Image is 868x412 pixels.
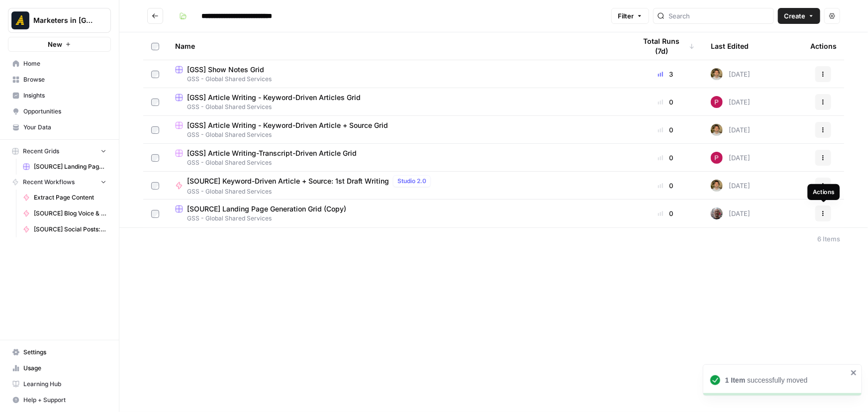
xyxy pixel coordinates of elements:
[851,369,858,377] button: close
[34,225,106,234] span: [SOURCE] Social Posts: LinkedIn
[636,97,695,107] div: 0
[175,158,620,167] span: GSS - Global Shared Services
[8,103,111,119] a: Opportunities
[636,125,695,135] div: 0
[8,360,111,376] a: Usage
[23,178,75,187] span: Recent Workflows
[175,93,620,111] a: [GSS] Article Writing - Keyword-Driven Articles GridGSS - Global Shared Services
[711,180,723,192] img: 5zyzjh3tw4s3l6pe5wy4otrd1hyg
[8,37,111,52] button: New
[175,75,620,84] span: GSS - Global Shared Services
[711,68,723,80] img: 5zyzjh3tw4s3l6pe5wy4otrd1hyg
[636,208,695,218] div: 0
[175,103,620,111] span: GSS - Global Shared Services
[187,120,388,130] span: [GSS] Article Writing - Keyword-Driven Article + Source Grid
[817,234,840,244] div: 6 Items
[11,11,29,29] img: Marketers in Demand Logo
[175,148,620,167] a: [GSS] Article Writing-Transcript-Driven Article GridGSS - Global Shared Services
[618,11,634,21] span: Filter
[611,8,649,24] button: Filter
[187,204,346,214] span: [SOURCE] Landing Page Generation Grid (Copy)
[397,177,426,186] span: Studio 2.0
[23,91,106,100] span: Insights
[711,68,750,80] div: [DATE]
[711,152,723,164] img: hxiazsy0ui0l8vjtjddbuo33fzgx
[175,65,620,84] a: [GSS] Show Notes GridGSS - Global Shared Services
[8,175,111,190] button: Recent Workflows
[725,376,745,384] strong: 1 Item
[23,380,106,389] span: Learning Hub
[175,130,620,139] span: GSS - Global Shared Services
[711,152,750,164] div: [DATE]
[187,148,357,158] span: [GSS] Article Writing-Transcript-Driven Article Grid
[187,187,435,196] span: GSS - Global Shared Services
[175,204,620,223] a: [SOURCE] Landing Page Generation Grid (Copy)GSS - Global Shared Services
[711,124,750,136] div: [DATE]
[187,65,264,75] span: [GSS] Show Notes Grid
[18,221,111,237] a: [SOURCE] Social Posts: LinkedIn
[711,124,723,136] img: 5zyzjh3tw4s3l6pe5wy4otrd1hyg
[18,159,111,175] a: [SOURCE] Landing Page Generation Grid (Copy)
[8,72,111,88] a: Browse
[23,396,106,405] span: Help + Support
[8,144,111,159] button: Recent Grids
[34,193,106,202] span: Extract Page Content
[33,15,94,25] span: Marketers in [GEOGRAPHIC_DATA]
[175,214,620,223] span: GSS - Global Shared Services
[636,181,695,191] div: 0
[725,375,848,385] div: successfully moved
[669,11,770,21] input: Search
[813,188,834,197] div: Actions
[23,59,106,68] span: Home
[711,207,750,219] div: [DATE]
[34,209,106,218] span: [SOURCE] Blog Voice & Tone Guidelines
[175,175,620,196] a: [SOURCE] Keyword-Driven Article + Source: 1st Draft WritingStudio 2.0GSS - Global Shared Services
[8,56,111,72] a: Home
[8,376,111,392] a: Learning Hub
[187,93,361,103] span: [GSS] Article Writing - Keyword-Driven Articles Grid
[636,69,695,79] div: 3
[784,11,805,21] span: Create
[23,123,106,132] span: Your Data
[8,88,111,103] a: Insights
[18,206,111,221] a: [SOURCE] Blog Voice & Tone Guidelines
[147,8,163,24] button: Go back
[8,119,111,135] a: Your Data
[34,162,106,171] span: [SOURCE] Landing Page Generation Grid (Copy)
[8,392,111,408] button: Help + Support
[636,153,695,163] div: 0
[23,75,106,84] span: Browse
[18,190,111,206] a: Extract Page Content
[48,39,62,49] span: New
[636,32,695,60] div: Total Runs (7d)
[23,364,106,373] span: Usage
[23,147,59,156] span: Recent Grids
[8,344,111,360] a: Settings
[23,348,106,357] span: Settings
[711,180,750,192] div: [DATE]
[23,107,106,116] span: Opportunities
[8,8,111,33] button: Workspace: Marketers in Demand
[711,96,750,108] div: [DATE]
[711,32,749,60] div: Last Edited
[187,176,389,186] span: [SOURCE] Keyword-Driven Article + Source: 1st Draft Writing
[175,32,620,60] div: Name
[175,120,620,139] a: [GSS] Article Writing - Keyword-Driven Article + Source GridGSS - Global Shared Services
[778,8,820,24] button: Create
[810,32,837,60] div: Actions
[711,207,723,219] img: k359621sgpvx7k4tfxpkx3a8oh55
[711,96,723,108] img: hxiazsy0ui0l8vjtjddbuo33fzgx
